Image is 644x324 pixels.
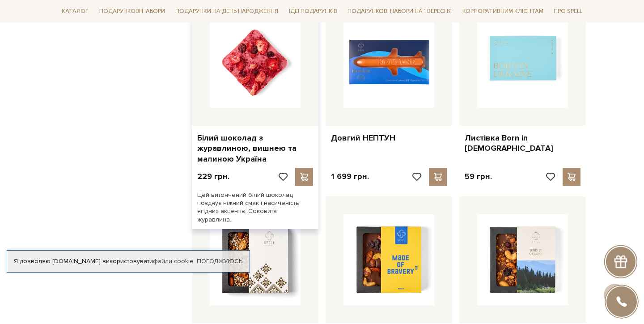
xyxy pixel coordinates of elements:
[172,4,282,18] span: Подарунки на День народження
[285,4,341,18] span: Ідеї подарунків
[96,4,169,18] span: Подарункові набори
[197,257,242,265] a: Погоджуюсь
[477,17,568,108] img: Листівка Born in Ukraine
[465,133,580,154] a: Листівка Born in [DEMOGRAPHIC_DATA]
[344,4,455,19] a: Подарункові набори на 1 Вересня
[197,133,313,164] a: Білий шоколад з журавлиною, вишнею та малиною Україна
[197,171,229,182] p: 229 грн.
[550,4,586,18] span: Про Spell
[331,133,447,143] a: Довгий НЕПТУН
[459,4,547,19] a: Корпоративним клієнтам
[153,257,194,265] a: файли cookie
[465,171,492,182] p: 59 грн.
[7,257,250,265] div: Я дозволяю [DOMAIN_NAME] використовувати
[331,171,369,182] p: 1 699 грн.
[210,17,301,108] img: Білий шоколад з журавлиною, вишнею та малиною Україна
[192,186,318,229] div: Цей витончений білий шоколад поєднує ніжний смак і насиченість ягідних акцентів. Соковита журавли...
[58,4,92,18] span: Каталог
[477,214,568,305] img: Молочний шоколад з горіховим асорті Україна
